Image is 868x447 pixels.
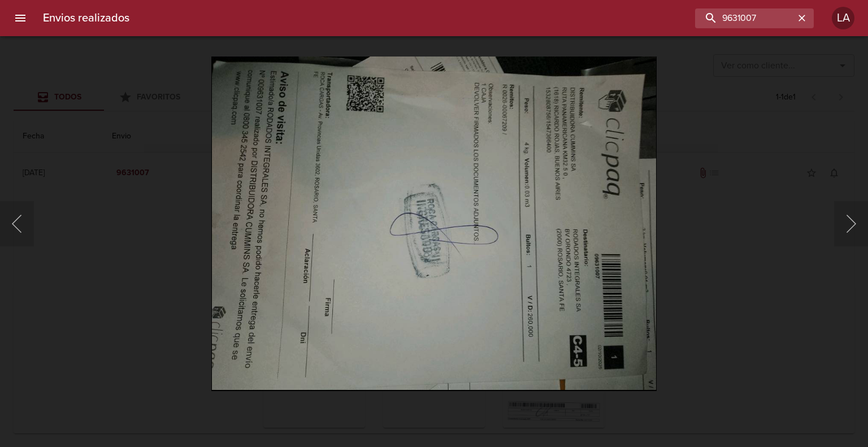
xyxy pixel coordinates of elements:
[832,7,854,29] div: Abrir información de usuario
[7,5,34,32] button: menu
[43,9,129,27] h6: Envios realizados
[211,57,657,390] img: Image
[832,7,854,29] div: LA
[834,201,868,246] button: Siguiente
[695,8,795,28] input: buscar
